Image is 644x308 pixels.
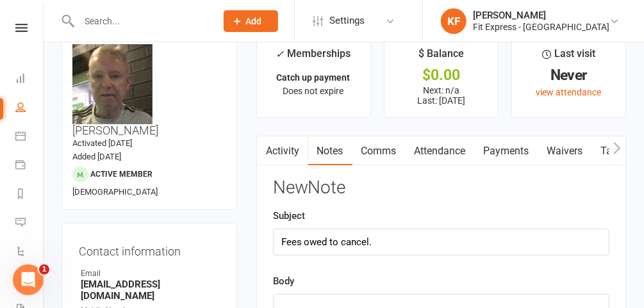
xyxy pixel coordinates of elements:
span: 1 [39,264,49,275]
a: Calendar [15,123,44,152]
div: Never [524,69,614,82]
span: Add [246,16,262,26]
i: ✓ [276,48,285,60]
label: Subject [273,208,305,223]
div: Memberships [276,45,351,69]
span: [DEMOGRAPHIC_DATA] [72,187,158,197]
time: Activated [DATE] [72,138,132,148]
strong: [EMAIL_ADDRESS][DOMAIN_NAME] [81,279,220,302]
div: Last visit [542,45,595,69]
div: $0.00 [396,69,486,82]
h3: New Note [273,178,609,198]
a: Payments [15,152,44,181]
a: Tasks [592,136,637,166]
input: optional [273,229,609,255]
strong: Catch up payment [277,72,351,83]
iframe: Intercom live chat [13,264,44,295]
a: Reports [15,181,44,209]
a: Activity [257,136,308,166]
h3: [PERSON_NAME] [72,44,226,137]
div: Email [81,268,220,280]
h3: Contact information [79,240,220,258]
a: Payments [475,136,538,166]
span: Does not expire [283,86,344,96]
button: Add [224,10,278,32]
a: People [15,94,44,123]
a: view attendance [536,87,601,97]
p: Next: n/a Last: [DATE] [396,85,486,106]
a: Notes [308,136,352,166]
a: Attendance [406,136,475,166]
div: Fit Express - [GEOGRAPHIC_DATA] [473,21,609,33]
a: Comms [352,136,406,166]
div: $ Balance [418,45,464,69]
span: Settings [329,6,365,35]
div: KF [441,8,466,34]
a: Waivers [538,136,592,166]
label: Body [273,273,294,289]
img: image1743670627.png [72,44,153,124]
a: Dashboard [15,65,44,94]
input: Search... [75,12,207,30]
span: Active member [90,170,153,179]
div: [PERSON_NAME] [473,10,609,21]
time: Added [DATE] [72,152,121,161]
